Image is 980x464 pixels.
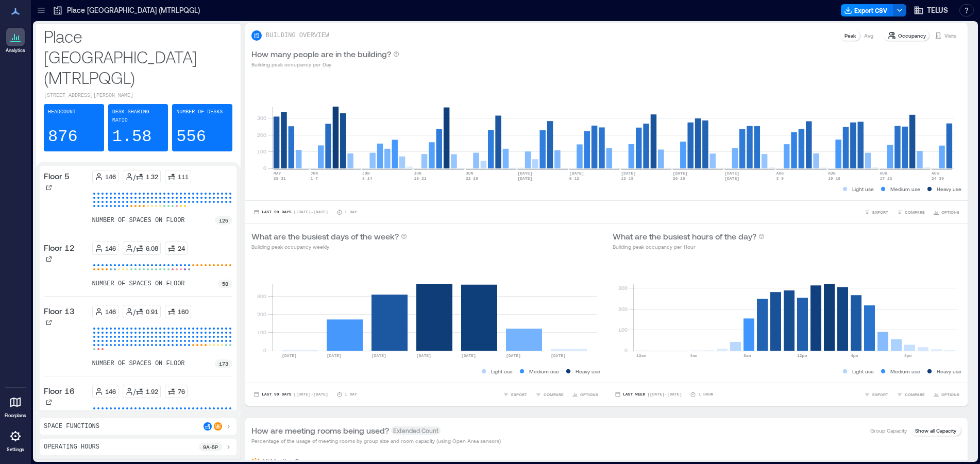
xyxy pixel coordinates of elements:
p: Medium use [890,367,920,375]
text: 22-28 [466,176,478,181]
p: 24 [178,244,185,252]
a: Settings [3,424,28,456]
text: [DATE] [371,353,386,358]
text: [DATE] [416,353,431,358]
button: EXPORT [862,389,890,400]
text: JUN [311,171,318,176]
button: TELUS [910,2,951,19]
p: 9a - 5p [203,443,218,451]
text: 4am [690,353,698,358]
button: COMPARE [533,389,566,400]
p: Floor 16 [44,385,75,397]
button: Last Week |[DATE]-[DATE] [613,389,684,400]
a: Floorplans [2,390,29,422]
p: Operating Hours [44,443,99,451]
text: MAY [274,171,281,176]
button: OPTIONS [931,389,961,400]
p: Percentage of the usage of meeting rooms by group size and room capacity (using Open Area sensors) [251,437,501,445]
p: 160 [178,307,189,316]
p: 1 Day [345,391,357,398]
text: AUG [880,171,888,176]
p: 1.32 [146,173,158,181]
tspan: 200 [257,132,266,138]
p: 1.92 [146,387,158,396]
p: What are the busiest hours of the day? [613,230,756,243]
p: 173 [219,359,228,368]
span: OPTIONS [580,391,598,398]
text: [DATE] [724,176,739,181]
p: 146 [105,387,116,396]
tspan: 200 [618,306,628,312]
p: Space Functions [44,422,99,431]
text: AUG [932,171,939,176]
tspan: 200 [257,311,266,317]
span: COMPARE [544,391,564,398]
button: EXPORT [501,389,529,400]
p: Light use [852,367,874,375]
tspan: 100 [257,148,266,154]
button: Last 90 Days |[DATE]-[DATE] [251,207,330,217]
button: COMPARE [894,207,927,217]
text: 6-12 [569,176,579,181]
text: [DATE] [724,171,739,176]
text: 1-7 [311,176,318,181]
p: Peak [844,31,856,40]
text: 8pm [904,353,912,358]
text: 12pm [797,353,807,358]
text: AUG [776,171,784,176]
button: EXPORT [862,207,890,217]
p: How many people are in the building? [251,48,391,60]
p: Number of Desks [176,108,223,116]
text: 10-16 [828,176,840,181]
p: Floor 5 [44,170,70,182]
text: JUN [466,171,474,176]
p: / [133,173,136,181]
tspan: 0 [624,347,628,353]
text: 25-31 [274,176,286,181]
a: Analytics [3,25,28,57]
text: AUG [828,171,836,176]
p: Light use [852,185,874,193]
p: Place [GEOGRAPHIC_DATA] (MTRLPQGL) [44,26,232,88]
p: 76 [178,387,185,396]
button: COMPARE [894,389,927,400]
text: [DATE] [673,171,688,176]
p: 0.91 [146,307,158,316]
p: 111 [178,173,189,181]
span: Extended Count [391,426,441,435]
button: OPTIONS [931,207,961,217]
p: / [133,307,136,316]
text: [DATE] [327,353,342,358]
text: [DATE] [517,171,532,176]
button: Export CSV [841,4,893,16]
p: number of spaces on floor [92,359,185,368]
text: 8-14 [362,176,372,181]
p: Building peak occupancy per Day [251,60,399,68]
p: Settings [7,446,24,453]
p: 146 [105,307,116,316]
span: OPTIONS [941,391,959,398]
p: Show all Capacity [915,426,956,435]
p: 1.58 [112,127,152,147]
p: Visits [944,31,956,40]
p: Medium use [890,185,920,193]
p: Analytics [6,47,25,54]
p: Light use [491,367,513,375]
text: [DATE] [506,353,521,358]
p: / [133,244,136,252]
tspan: 300 [257,115,266,121]
button: Last 90 Days |[DATE]-[DATE] [251,389,330,400]
p: Place [GEOGRAPHIC_DATA] (MTRLPQGL) [67,5,200,15]
text: 15-21 [414,176,427,181]
tspan: 100 [618,326,628,333]
p: Floor 13 [44,305,75,317]
span: COMPARE [905,391,925,398]
p: 146 [105,244,116,252]
text: [DATE] [517,176,532,181]
tspan: 0 [263,347,266,353]
p: Heavy use [937,185,961,193]
p: Heavy use [937,367,961,375]
p: / [133,387,136,396]
p: Building peak occupancy per Hour [613,243,765,251]
p: 6.08 [146,244,158,252]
